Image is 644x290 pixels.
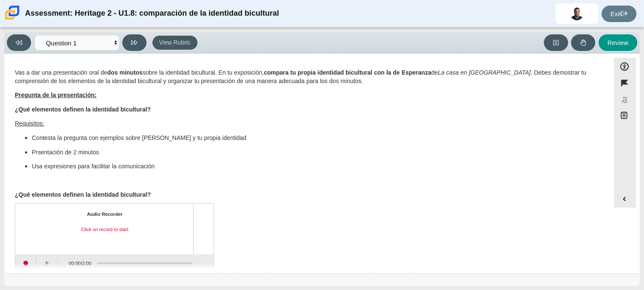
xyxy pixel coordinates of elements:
[615,191,635,207] button: Expand menu. Displays the button labels.
[32,148,599,157] p: Prsentación de 2 minutos
[15,191,151,198] b: ¿Qué elementos definen la identidad bicultural?
[15,69,599,85] p: Vas a dar una presentación oral de sobre la identidad bicultural. En tu exposición, de . Debes de...
[614,58,636,75] button: Open Accessibility Menu
[3,4,21,22] img: Carmen School of Science & Technology
[69,260,81,266] span: 00:00
[602,6,636,22] a: Exit
[81,260,82,266] span: /
[82,260,91,266] span: 2:00
[614,92,636,108] button: Toggle response masking
[8,58,606,270] div: Assessment items
[107,69,143,76] strong: dos minutos
[15,91,97,99] strong: Pregunta de la presentación:
[15,254,37,271] button: Start recording
[97,262,192,264] div: Progress
[599,34,637,51] button: Review
[3,16,21,23] a: Carmen School of Science & Technology
[614,108,636,125] button: Notepad
[152,36,197,50] button: View Rubric
[15,120,44,127] u: Requisitos:
[571,34,595,51] button: Raise Your Hand
[37,254,58,271] button: Play
[32,134,599,142] p: Contesta la pregunta con ejemplos sobre [PERSON_NAME] y tu propia identidad
[25,3,279,24] div: Assessment: Heritage 2 - U1.8: comparación de la identidad bicultural
[438,69,531,76] i: La casa en [GEOGRAPHIC_DATA]
[87,211,123,218] div: Audio Recorder
[32,162,599,171] p: Usa expresiones para facilitar la comunicación
[23,226,186,233] div: Click on record to start
[614,75,636,91] button: Flag item
[264,69,431,76] strong: compara tu propia identidad bicultural con la de Esperanza
[570,7,584,20] img: luis.huertasnavarr.IvF7eN
[15,106,151,113] b: ¿Qué elementos definen la identidad bicultural?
